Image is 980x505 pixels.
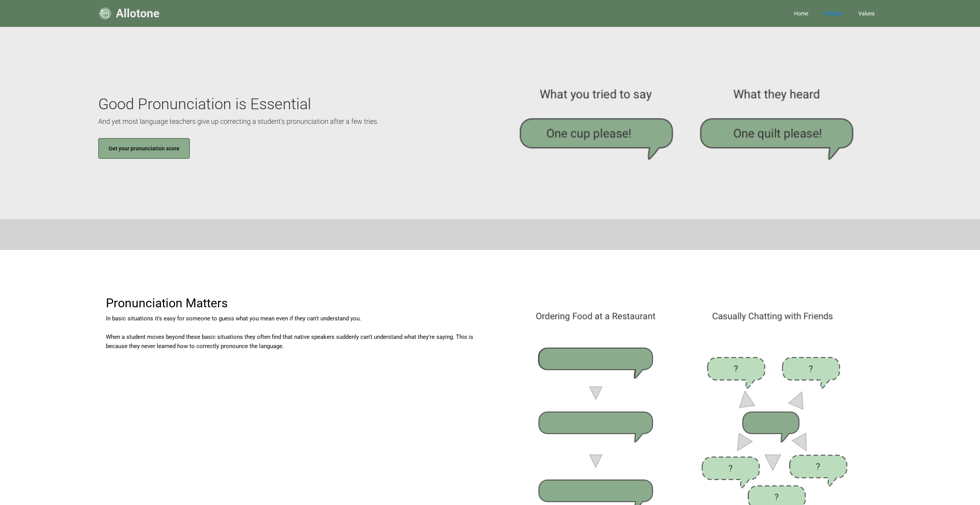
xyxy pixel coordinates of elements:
[851,2,882,25] a: Values
[98,138,190,159] a: Get your pronunciation score
[116,10,159,17] div: Allotone
[98,117,379,127] p: And yet most language teachers give up correcting a student’s pronunciation after a few tries.
[106,296,482,310] h2: Pronunciation Matters
[786,2,816,25] a: Home
[816,2,851,25] a: Product
[98,95,311,113] h1: Good Pronunciation is Essential
[106,314,482,351] p: In basic situations it's easy for someone to guess what you mean even if they can't understand yo...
